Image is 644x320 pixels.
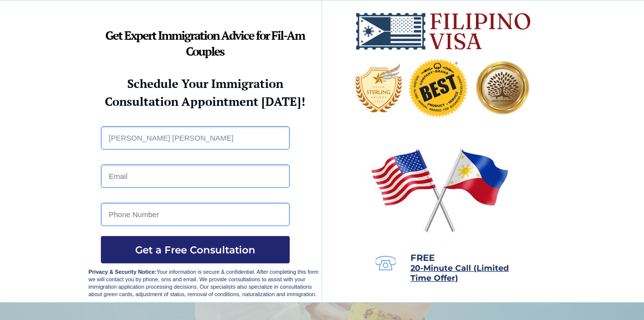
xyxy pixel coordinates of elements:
strong: Schedule Your Immigration [127,76,283,91]
span: FREE [410,252,435,263]
span: 20-Minute Call (Limited Time Offer) [410,263,509,283]
button: Get a Free Consultation [101,236,290,263]
input: Phone Number [101,203,290,226]
span: Get a Free Consultation [101,244,290,256]
a: 20-Minute Call (Limited Time Offer) [410,264,509,282]
span: Your information is secure & confidential. After completing this form we will contact you by phon... [88,269,319,297]
input: Email [101,164,290,188]
input: Full Name [101,126,290,150]
strong: Privacy & Security Notice: [88,269,157,275]
strong: Get Expert Immigration Advice for Fil-Am Couples [105,27,305,59]
strong: Consultation Appointment [DATE]! [105,93,305,109]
